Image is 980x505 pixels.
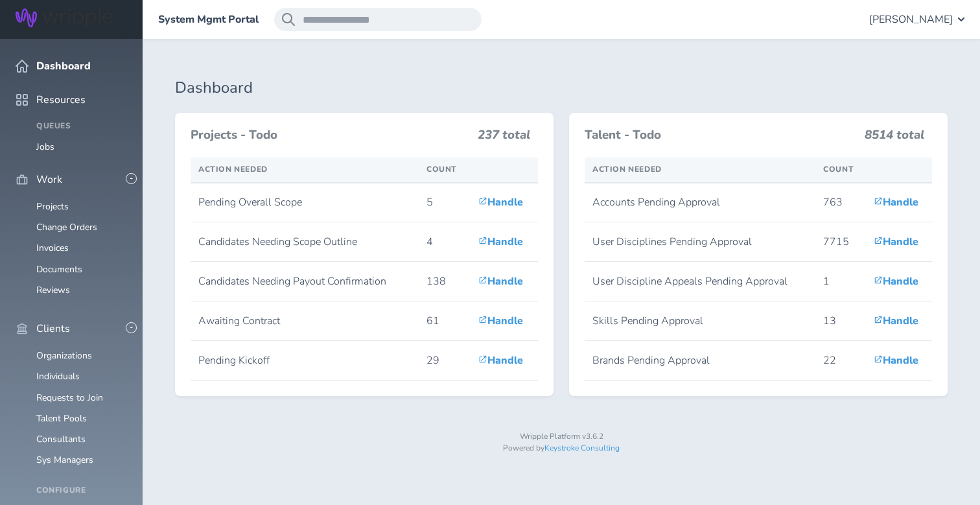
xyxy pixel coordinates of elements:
td: 13 [815,301,866,341]
a: Handle [874,314,918,328]
a: Handle [874,353,918,368]
h4: Queues [36,122,127,131]
a: System Mgmt Portal [158,14,259,25]
span: Work [36,174,62,185]
td: 7715 [815,222,866,262]
a: Handle [874,235,918,249]
td: 61 [419,301,471,341]
a: Organizations [36,349,92,362]
a: Documents [36,263,82,276]
a: Sys Managers [36,454,93,466]
button: - [126,173,137,184]
a: Invoices [36,242,69,254]
span: [PERSON_NAME] [869,14,953,25]
a: Handle [478,274,523,288]
h1: Dashboard [175,79,948,97]
a: Handle [478,353,523,368]
a: Handle [478,235,523,249]
a: Consultants [36,433,86,445]
h3: 8514 total [865,128,924,148]
a: Projects [36,200,69,213]
td: Pending Kickoff [191,341,419,381]
a: Requests to Join [36,392,103,404]
td: Accounts Pending Approval [585,183,815,222]
span: Action Needed [592,164,662,174]
a: Keystroke Consulting [544,443,620,453]
td: User Disciplines Pending Approval [585,222,815,262]
td: User Discipline Appeals Pending Approval [585,262,815,301]
a: Handle [874,195,918,209]
h3: Projects - Todo [191,128,470,143]
h3: Talent - Todo [585,128,857,143]
td: Candidates Needing Scope Outline [191,222,419,262]
p: Wripple Platform v3.6.2 [175,432,948,441]
img: Wripple [16,8,113,27]
td: Awaiting Contract [191,301,419,341]
td: Skills Pending Approval [585,301,815,341]
a: Reviews [36,284,70,296]
a: Individuals [36,370,80,382]
a: Jobs [36,141,54,153]
td: 5 [419,183,471,222]
a: Handle [478,195,523,209]
a: Handle [478,314,523,328]
span: Count [426,164,457,174]
td: 138 [419,262,471,301]
td: 1 [815,262,866,301]
span: Dashboard [36,60,91,72]
a: Handle [874,274,918,288]
a: Talent Pools [36,412,87,425]
span: Action Needed [198,164,268,174]
span: Count [823,164,854,174]
h3: 237 total [478,128,530,148]
span: Resources [36,94,86,106]
a: Change Orders [36,221,97,233]
button: - [126,322,137,333]
td: 29 [419,341,471,381]
td: 4 [419,222,471,262]
td: Candidates Needing Payout Confirmation [191,262,419,301]
h4: Configure [36,486,127,495]
button: [PERSON_NAME] [869,8,964,31]
td: 763 [815,183,866,222]
p: Powered by [175,444,948,453]
td: Brands Pending Approval [585,341,815,381]
span: Clients [36,323,70,335]
td: Pending Overall Scope [191,183,419,222]
td: 22 [815,341,866,381]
